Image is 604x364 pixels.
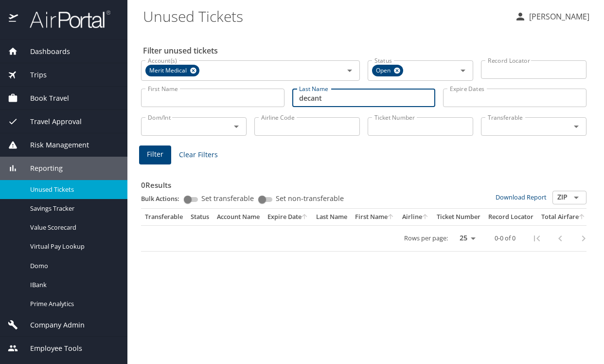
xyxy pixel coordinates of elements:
button: sort [388,214,394,220]
img: airportal-logo.png [19,10,110,29]
p: 0-0 of 0 [495,235,515,241]
span: Set non-transferable [276,195,344,202]
p: Rows per page: [404,235,448,241]
h1: Unused Tickets [143,1,507,31]
button: Open [343,64,356,77]
span: Employee Tools [18,343,82,354]
span: Unused Tickets [30,185,116,194]
th: Ticket Number [433,209,484,225]
a: Download Report [496,193,547,201]
span: Clear Filters [179,149,218,161]
th: Record Locator [484,209,537,225]
span: Prime Analytics [30,299,116,309]
span: Virtual Pay Lookup [30,242,116,251]
button: sort [579,214,586,220]
p: [PERSON_NAME] [526,11,589,22]
button: Open [230,120,243,133]
span: Risk Management [18,140,89,150]
span: Open [372,66,396,76]
span: Value Scorecard [30,223,116,232]
span: Trips [18,70,47,80]
th: Status [187,209,213,225]
button: Open [569,120,583,133]
p: Bulk Actions: [141,194,187,203]
th: Account Name [213,209,264,225]
div: Open [372,65,403,76]
div: Transferable [145,213,183,221]
h2: Filter unused tickets [143,43,588,58]
img: icon-airportal.png [9,10,19,29]
span: Reporting [18,163,63,174]
span: Set transferable [201,195,254,202]
button: Open [456,64,470,77]
span: Savings Tracker [30,204,116,213]
span: IBank [30,280,116,290]
th: Expire Date [264,209,312,225]
span: Dashboards [18,46,70,57]
span: Domo [30,261,116,271]
th: Airline [398,209,433,225]
h3: 0 Results [141,174,586,191]
button: Clear Filters [175,146,222,164]
button: [PERSON_NAME] [511,8,593,25]
div: Merit Medical [145,65,199,76]
span: Book Travel [18,93,69,104]
span: Company Admin [18,320,85,330]
span: Merit Medical [145,66,193,76]
button: sort [302,214,308,220]
span: Filter [147,148,163,161]
button: sort [422,214,429,220]
button: Filter [139,146,171,164]
th: Total Airfare [537,209,589,225]
button: Open [569,191,583,204]
th: First Name [351,209,398,225]
span: Travel Approval [18,116,82,127]
th: Last Name [312,209,351,225]
select: rows per page [452,231,479,246]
